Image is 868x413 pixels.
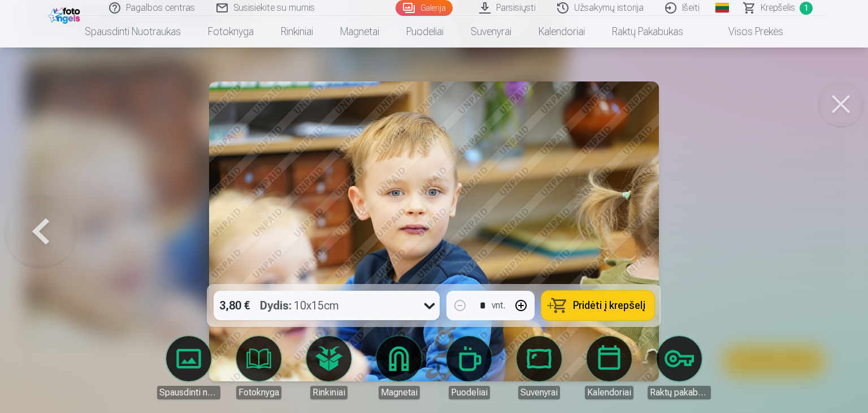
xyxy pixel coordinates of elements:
div: vnt. [492,299,505,312]
span: 1 [800,2,813,15]
strong: Dydis : [260,298,292,313]
div: 10x15cm [260,291,339,320]
a: Puodeliai [393,16,457,48]
a: Suvenyrai [457,16,525,48]
a: Rinkiniai [267,16,327,48]
a: Kalendoriai [525,16,598,48]
a: Spausdinti nuotraukas [71,16,194,48]
span: Pridėti į krepšelį [573,300,645,311]
img: /fa2 [49,5,83,24]
a: Visos prekės [697,16,797,48]
span: Krepšelis [761,1,795,15]
div: 3,80 € [214,291,255,320]
a: Raktų pakabukas [598,16,697,48]
a: Magnetai [327,16,393,48]
button: Pridėti į krepšelį [541,291,654,320]
a: Fotoknyga [194,16,267,48]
